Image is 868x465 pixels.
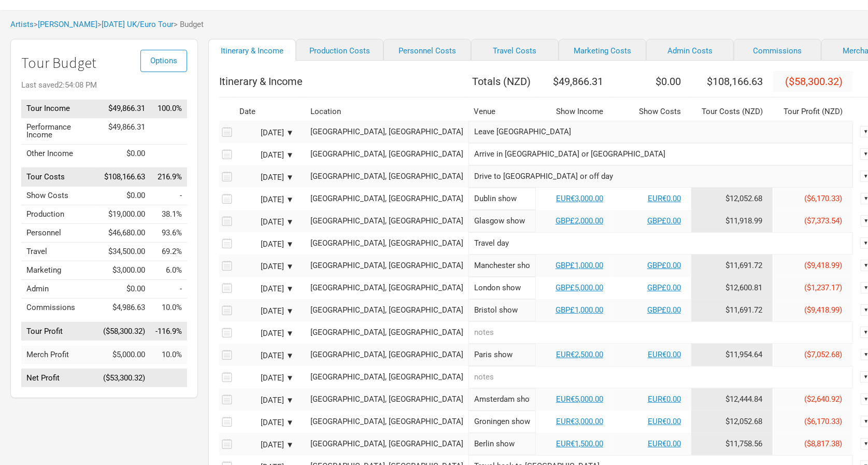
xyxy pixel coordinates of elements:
[97,21,174,29] span: >
[468,143,853,165] input: Arrive in London or Dublin
[804,261,842,270] span: ($9,418.99)
[691,71,773,92] th: $108,166.63
[150,205,187,224] td: Production as % of Tour Income
[691,411,773,433] td: Tour Cost allocation from Production, Personnel, Travel, Marketing, Admin & Commissions
[468,277,536,299] input: London show
[614,103,691,121] th: Show Costs
[556,417,603,426] a: EUR€3,000.00
[21,55,187,71] h1: Tour Budget
[310,195,463,203] div: Dublin, Ireland
[305,103,468,121] th: Location
[150,144,187,163] td: Other Income as % of Tour Income
[556,439,603,448] a: EUR€1,500.00
[647,261,681,270] a: GBP£0.00
[556,350,603,359] a: EUR€2,500.00
[614,71,691,92] th: $0.00
[102,20,174,29] a: [DATE] UK/Euro Tour
[804,194,842,203] span: ($6,170.33)
[98,187,150,205] td: $0.00
[556,194,603,203] a: EUR€3,000.00
[237,352,294,360] div: [DATE] ▼
[556,305,603,315] a: GBP£1,000.00
[691,433,773,455] td: Tour Cost allocation from Production, Personnel, Travel, Marketing, Admin & Commissions
[21,346,98,364] td: Merch Profit
[310,418,463,426] div: Groningen, Netherlands
[237,330,294,337] div: [DATE] ▼
[150,261,187,280] td: Marketing as % of Tour Income
[310,351,463,359] div: Paris, France
[21,243,98,261] td: Travel
[691,344,773,366] td: Tour Cost allocation from Production, Personnel, Travel, Marketing, Admin & Commissions
[21,168,98,187] td: Tour Costs
[310,150,463,158] div: London, United Kingdom
[237,151,294,159] div: [DATE] ▼
[804,216,842,226] span: ($7,373.54)
[98,224,150,243] td: $46,680.00
[98,100,150,118] td: $49,866.31
[468,388,536,411] input: Amsterdam show
[150,168,187,187] td: Tour Costs as % of Tour Income
[150,243,187,261] td: Travel as % of Tour Income
[208,39,296,61] a: Itinerary & Income
[21,100,98,118] td: Tour Income
[219,71,468,92] th: Itinerary & Income
[310,239,463,247] div: Manchester, United Kingdom
[785,75,843,88] span: ($58,300.32)
[98,144,150,163] td: $0.00
[468,411,536,433] input: Groningen show
[98,118,150,144] td: $49,866.31
[310,396,463,403] div: Amsterdam, Netherlands
[646,39,734,61] a: Admin Costs
[150,322,187,341] td: Tour Profit as % of Tour Income
[38,20,97,29] a: [PERSON_NAME]
[468,103,536,121] th: Venue
[691,299,773,321] td: Tour Cost allocation from Production, Personnel, Travel, Marketing, Admin & Commissions
[237,129,294,137] div: [DATE] ▼
[98,280,150,299] td: $0.00
[468,433,536,455] input: Berlin show
[310,128,463,136] div: Melbourne, Australia
[468,188,536,210] input: Dublin show
[237,397,294,404] div: [DATE] ▼
[556,283,603,292] a: GBP£5,000.00
[150,280,187,299] td: Admin as % of Tour Income
[468,299,536,321] input: Bristol show
[21,205,98,224] td: Production
[310,440,463,448] div: Berlin, Germany
[691,277,773,299] td: Tour Cost allocation from Production, Personnel, Travel, Marketing, Admin & Commissions
[237,263,294,271] div: [DATE] ▼
[804,439,842,448] span: ($8,817.38)
[237,196,294,204] div: [DATE] ▼
[21,144,98,163] td: Other Income
[237,307,294,315] div: [DATE] ▼
[237,419,294,427] div: [DATE] ▼
[237,374,294,382] div: [DATE] ▼
[648,350,681,359] a: EUR€0.00
[773,103,853,121] th: Tour Profit ( NZD )
[21,322,98,341] td: Tour Profit
[734,39,821,61] a: Commissions
[468,210,536,232] input: Glasgow show
[648,194,681,203] a: EUR€0.00
[98,299,150,317] td: $4,986.63
[383,39,471,61] a: Personnel Costs
[21,280,98,299] td: Admin
[150,224,187,243] td: Personnel as % of Tour Income
[556,216,603,226] a: GBP£2,000.00
[34,21,97,29] span: >
[556,261,603,270] a: GBP£1,000.00
[468,71,536,92] th: Totals ( NZD )
[150,100,187,118] td: Tour Income as % of Tour Income
[647,283,681,292] a: GBP£0.00
[536,71,614,92] th: $49,866.31
[536,103,614,121] th: Show Income
[21,118,98,144] td: Performance Income
[647,305,681,315] a: GBP£0.00
[98,243,150,261] td: $34,500.00
[468,321,853,344] input: notes
[150,56,177,65] span: Options
[237,285,294,293] div: [DATE] ▼
[804,350,842,359] span: ($7,052.68)
[310,217,463,225] div: Glasgow, United Kingdom
[98,168,150,187] td: $108,166.63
